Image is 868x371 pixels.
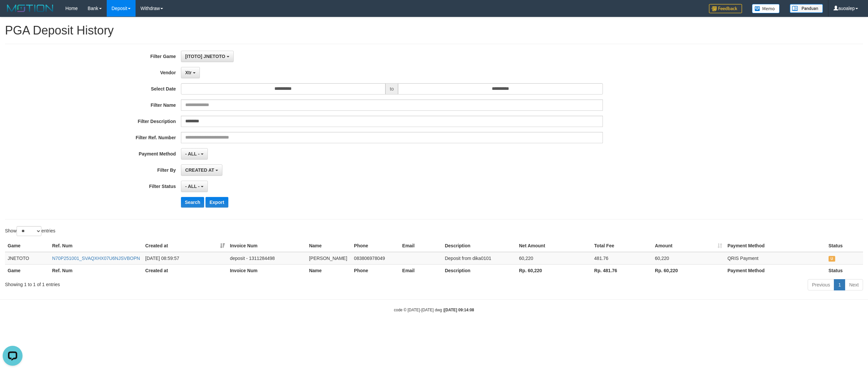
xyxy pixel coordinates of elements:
[516,264,592,277] th: Rp. 60,220
[5,24,863,37] h1: PGA Deposit History
[227,252,307,265] td: deposit - 1311284498
[5,252,49,265] td: JNETOTO
[829,256,835,262] span: UNPAID
[185,151,200,156] span: - ALL -
[652,240,725,252] th: Amount: activate to sort column ascending
[306,252,351,265] td: [PERSON_NAME]
[351,240,399,252] th: Phone
[652,264,725,277] th: Rp. 60,220
[227,264,307,277] th: Invoice Num
[400,264,442,277] th: Email
[592,264,652,277] th: Rp. 481.76
[181,197,204,208] button: Search
[725,252,826,265] td: QRIS Payment
[306,264,351,277] th: Name
[652,252,725,265] td: 60,220
[143,240,227,252] th: Created at: activate to sort column ascending
[709,4,742,13] img: Feedback.jpg
[400,240,442,252] th: Email
[181,181,208,192] button: - ALL -
[17,226,41,236] select: Showentries
[205,197,228,208] button: Export
[442,252,516,265] td: Deposit from dika0101
[181,164,223,176] button: CREATED AT
[790,4,823,13] img: panduan.png
[306,240,351,252] th: Name
[442,264,516,277] th: Description
[442,240,516,252] th: Description
[185,70,192,75] span: Xtr
[351,264,399,277] th: Phone
[351,252,399,265] td: 083806978049
[3,3,23,23] button: Open LiveChat chat widget
[181,148,208,159] button: - ALL -
[516,240,592,252] th: Net Amount
[5,226,55,236] label: Show entries
[227,240,307,252] th: Invoice Num
[5,264,49,277] th: Game
[592,252,652,265] td: 481.76
[752,4,780,13] img: Button%20Memo.svg
[5,240,49,252] th: Game
[516,252,592,265] td: 60,220
[143,252,227,265] td: [DATE] 08:59:57
[444,308,474,312] strong: [DATE] 09:14:08
[185,184,200,189] span: - ALL -
[49,240,143,252] th: Ref. Num
[52,256,140,261] a: N70P251001_SVAQXHX07U6NJSVBOPN
[181,67,200,78] button: Xtr
[181,51,234,62] button: [ITOTO] JNETOTO
[49,264,143,277] th: Ref. Num
[5,3,55,13] img: MOTION_logo.png
[826,264,863,277] th: Status
[5,278,357,288] div: Showing 1 to 1 of 1 entries
[834,279,845,290] a: 1
[385,83,398,94] span: to
[185,54,225,59] span: [ITOTO] JNETOTO
[394,308,474,312] small: code © [DATE]-[DATE] dwg |
[826,240,863,252] th: Status
[725,264,826,277] th: Payment Method
[845,279,863,290] a: Next
[725,240,826,252] th: Payment Method
[808,279,834,290] a: Previous
[185,167,214,173] span: CREATED AT
[592,240,652,252] th: Total Fee
[143,264,227,277] th: Created at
